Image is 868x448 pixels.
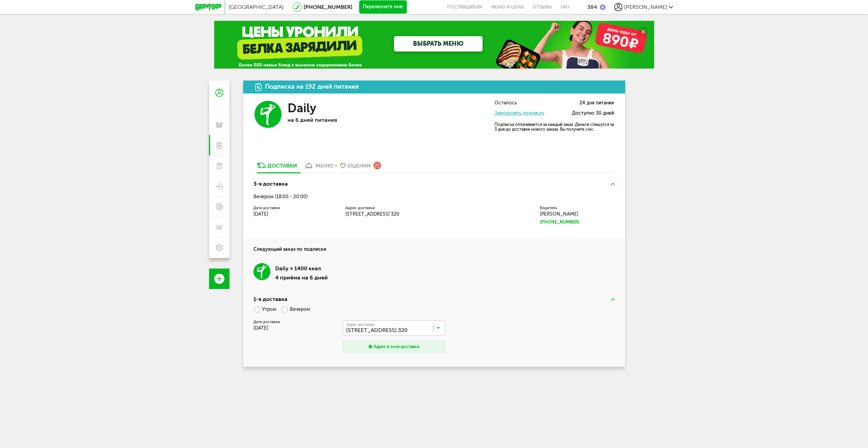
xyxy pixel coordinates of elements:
div: Подписка на 192 дней питания [265,84,359,90]
img: arrow-up-green.5eb5f82.svg [611,298,615,301]
img: arrow-up-green.5eb5f82.svg [611,183,615,185]
span: [DATE] [253,325,268,331]
label: Дата доставки [253,320,335,324]
label: Утром [253,303,276,315]
span: [PERSON_NAME] [624,4,667,10]
label: Водитель [540,206,615,210]
div: Вечером (18:00 - 20:00) [253,194,615,200]
a: Доставки [253,162,300,173]
img: bonus_b.cdccf46.png [600,4,605,10]
span: Осталось [495,101,517,106]
span: [DATE] [253,211,268,217]
a: ВЫБРАТЬ МЕНЮ [394,36,483,52]
h4: Следующий заказ по подписке [253,237,615,253]
a: меню [300,162,337,173]
div: Оценки [348,162,371,169]
span: [PERSON_NAME] [540,211,578,217]
div: Адрес в зоне доставки [374,344,419,350]
img: icon.da23462.svg [255,83,262,91]
a: [PHONE_NUMBER] [540,219,615,226]
span: [STREET_ADDRESS] 320 [345,211,399,217]
label: Дата доставки [253,206,335,210]
div: Daily ≈ 1400 ккал [275,263,328,274]
span: Адрес доставки [347,323,374,327]
div: 384 [587,4,597,10]
h3: Daily [288,101,317,115]
a: Заморозить подписку [495,110,544,116]
span: [GEOGRAPHIC_DATA] [229,4,284,10]
p: на 6 дней питания [288,117,386,123]
div: меню [315,162,333,169]
div: 3-я доставка [253,180,288,188]
a: [PHONE_NUMBER] [304,4,352,10]
label: Адрес доставки [345,206,438,210]
div: 1-я доставка [253,295,288,303]
span: 24 дня питания [579,101,614,106]
span: Доступно 30 дней [572,111,614,116]
label: Вечером [281,303,310,315]
div: 21 [373,162,381,169]
div: 4 приёма на 6 дней [275,274,328,281]
button: Перезвоните мне [359,0,407,14]
p: Подписка оплачивается за каждый заказ. Деньги спишутся за 3 дня до доставки нового заказа. Вы пол... [495,122,614,132]
div: Доставки [267,162,297,169]
a: Оценки 21 [337,162,384,173]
